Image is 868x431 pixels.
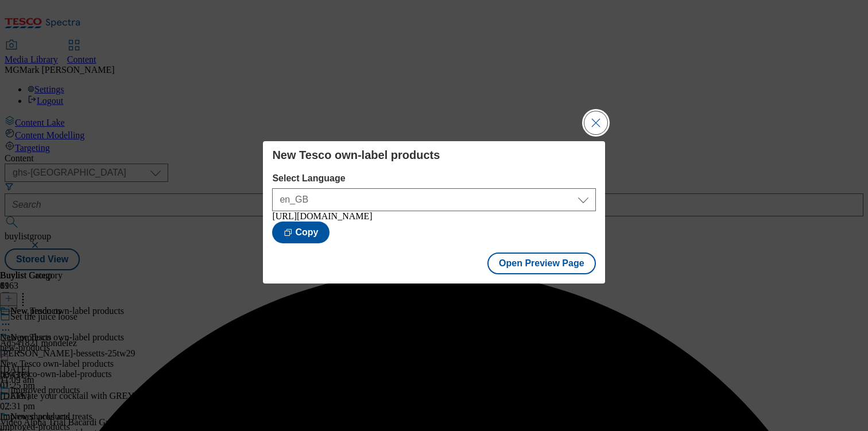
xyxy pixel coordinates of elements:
[272,148,595,162] h4: New Tesco own-label products
[487,253,596,274] button: Open Preview Page
[584,111,607,134] button: Close Modal
[272,222,330,243] button: Copy
[272,211,595,222] div: [URL][DOMAIN_NAME]
[272,173,595,184] label: Select Language
[263,141,604,284] div: Modal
